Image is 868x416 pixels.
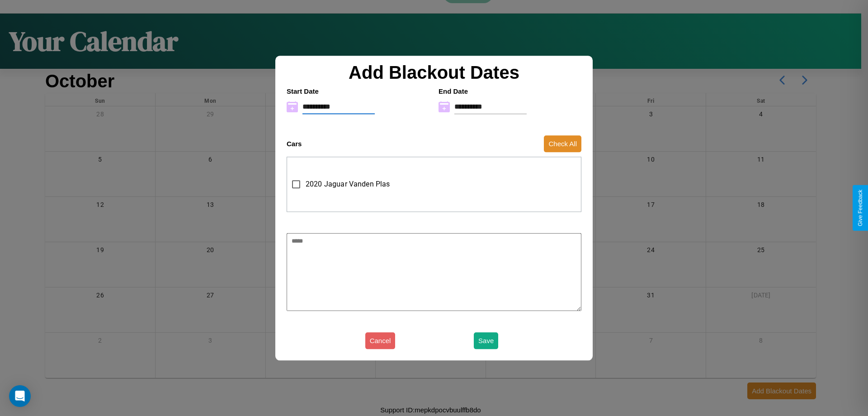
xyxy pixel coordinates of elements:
h4: Cars [287,140,302,148]
h4: End Date [439,87,581,95]
div: Give Feedback [857,190,863,226]
button: Save [474,332,498,349]
h4: Start Date [287,87,429,95]
button: Cancel [365,332,396,349]
span: 2020 Jaguar Vanden Plas [306,179,390,190]
div: Open Intercom Messenger [9,385,31,407]
button: Check All [544,135,581,152]
h2: Add Blackout Dates [282,62,586,83]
